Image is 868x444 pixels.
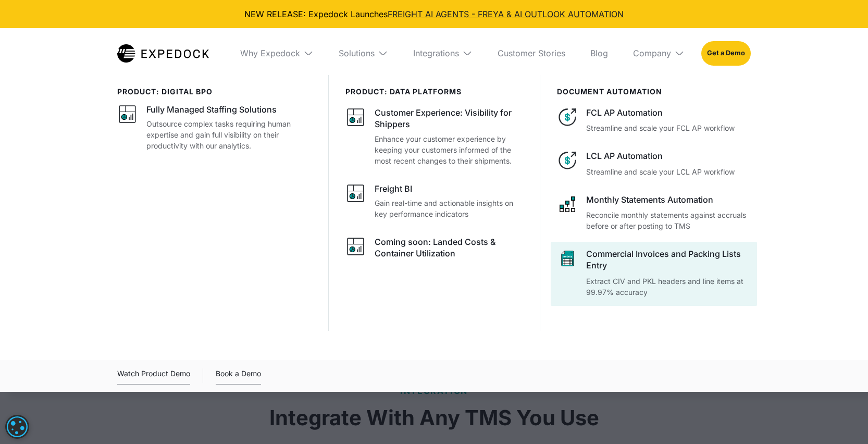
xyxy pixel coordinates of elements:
img: graph icon [117,104,138,125]
p: Reconcile monthly statements against accruals before or after posting to TMS [586,209,751,231]
div: Integrations [405,28,481,78]
a: open lightbox [117,367,190,385]
div: PRODUCT: data platforms [345,88,523,96]
a: Book a Demo [216,367,261,385]
img: sheet icon [557,248,578,269]
div: Solutions [330,28,396,78]
div: Company [625,28,693,78]
a: dollar iconFCL AP AutomationStreamline and scale your FCL AP workflow [557,107,751,133]
p: Enhance your customer experience by keeping your customers informed of the most recent changes to... [375,133,523,166]
iframe: Chat Widget [816,394,868,444]
a: sheet iconCommercial Invoices and Packing Lists EntryExtract CIV and PKL headers and line items a... [557,248,751,298]
div: Coming soon: Landed Costs & Container Utilization [375,236,523,260]
div: Why Expedock [240,48,300,58]
a: dollar iconLCL AP AutomationStreamline and scale your LCL AP workflow [557,150,751,177]
div: FCL AP Automation [586,107,751,118]
div: document automation [557,88,751,96]
div: LCL AP Automation [586,150,751,162]
div: NEW RELEASE: Expedock Launches [8,8,860,20]
div: Solutions [339,48,375,58]
img: dollar icon [557,107,578,128]
a: FREIGHT AI AGENTS - FREYA & AI OUTLOOK AUTOMATION [388,9,624,19]
a: graph iconComing soon: Landed Costs & Container Utilization [345,236,523,263]
img: network like icon [557,194,578,215]
a: Customer Stories [489,28,574,78]
img: graph icon [345,107,366,128]
div: Monthly Statements Automation [586,194,751,205]
p: Outsource complex tasks requiring human expertise and gain full visibility on their productivity ... [146,118,312,151]
p: Streamline and scale your LCL AP workflow [586,166,751,177]
a: Blog [582,28,616,78]
a: Get a Demo [701,41,751,65]
a: graph iconCustomer Experience: Visibility for ShippersEnhance your customer experience by keeping... [345,107,523,166]
a: network like iconMonthly Statements AutomationReconcile monthly statements against accruals befor... [557,194,751,231]
div: Fully Managed Staffing Solutions [146,104,277,115]
div: Watch Product Demo [117,367,190,385]
img: dollar icon [557,150,578,171]
p: Streamline and scale your FCL AP workflow [586,122,751,133]
div: Commercial Invoices and Packing Lists Entry [586,248,751,272]
img: graph icon [345,236,366,257]
p: Gain real-time and actionable insights on key performance indicators [375,198,523,219]
div: Company [633,48,671,58]
div: Integrations [413,48,459,58]
p: Extract CIV and PKL headers and line items at 99.97% accuracy [586,276,751,298]
div: Why Expedock [232,28,322,78]
img: graph icon [345,183,366,204]
a: graph iconFreight BIGain real-time and actionable insights on key performance indicators [345,183,523,219]
div: Customer Experience: Visibility for Shippers [375,107,523,130]
div: product: digital bpo [117,88,312,96]
a: graph iconFully Managed Staffing SolutionsOutsource complex tasks requiring human expertise and g... [117,104,312,151]
div: Freight BI [375,183,412,194]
